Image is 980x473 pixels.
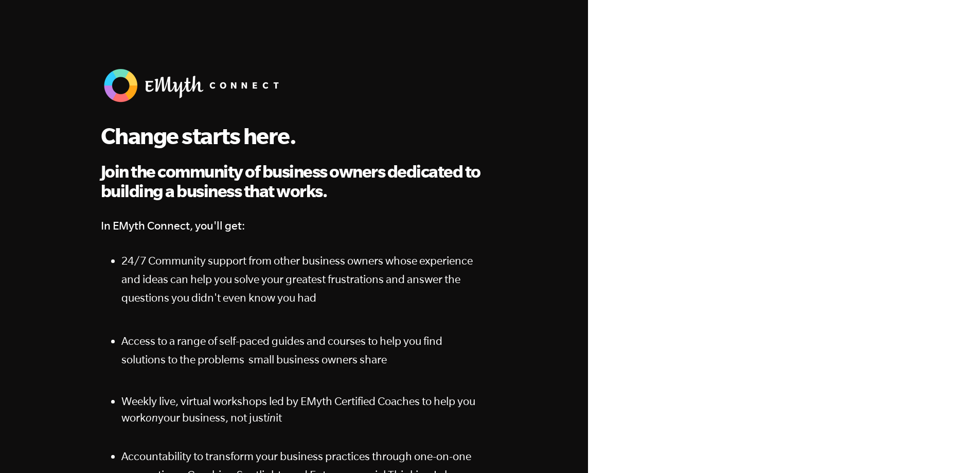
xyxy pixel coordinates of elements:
h1: Change starts here. [101,122,488,149]
span: your business, not just [158,411,267,424]
iframe: Chat Widget [929,424,980,473]
span: Access to a range of self-paced guides and courses to help you find solutions to the problems sma... [121,335,442,365]
h2: Join the community of business owners dedicated to building a business that works. [101,162,488,201]
span: it [276,411,282,424]
h4: In EMyth Connect, you'll get: [101,216,488,235]
em: on [146,411,158,424]
img: EMyth Connect Banner w White Text [101,66,286,105]
em: in [267,411,276,424]
span: Weekly live, virtual workshops led by EMyth Certified Coaches to help you work [121,395,475,424]
p: 24/7 Community support from other business owners whose experience and ideas can help you solve y... [121,251,488,307]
